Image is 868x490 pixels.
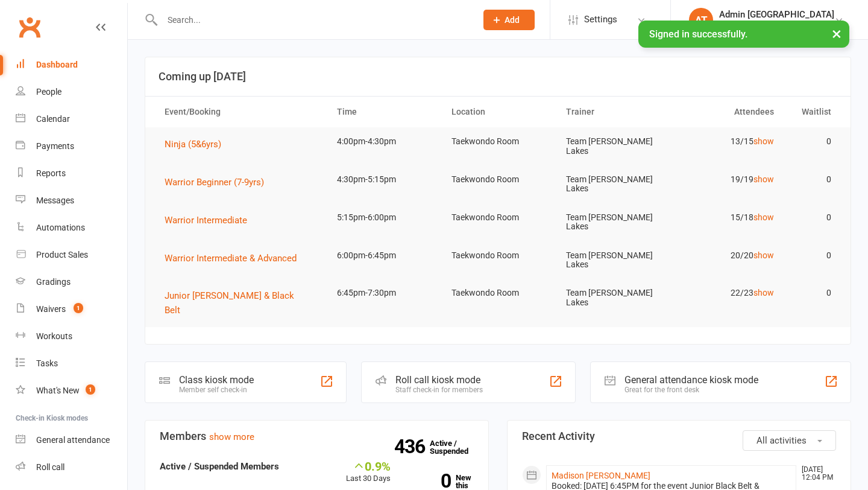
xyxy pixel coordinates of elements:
[552,471,650,480] a: Madison [PERSON_NAME]
[16,350,127,377] a: Tasks
[165,175,272,189] button: Warrior Beginner (7-9yrs)
[796,466,835,482] time: [DATE] 12:04 PM
[36,250,88,259] div: Product Sales
[326,127,441,156] td: 4:00pm-4:30pm
[441,203,555,232] td: Taekwondo Room
[165,177,264,188] span: Warrior Beginner (7-9yrs)
[555,203,670,241] td: Team [PERSON_NAME] Lakes
[36,331,72,341] div: Workouts
[16,51,127,78] a: Dashboard
[753,212,774,222] a: show
[522,430,836,442] h3: Recent Activity
[743,430,836,451] button: All activities
[753,136,774,146] a: show
[753,174,774,184] a: show
[165,253,297,264] span: Warrior Intermediate & Advanced
[346,459,391,485] div: Last 30 Days
[346,459,391,472] div: 0.9%
[14,12,45,42] a: Clubworx
[16,187,127,214] a: Messages
[441,279,555,307] td: Taekwondo Room
[159,71,837,83] h3: Coming up [DATE]
[36,141,74,151] div: Payments
[16,323,127,350] a: Workouts
[441,97,555,127] th: Location
[649,28,747,40] span: Signed in successfully.
[16,377,127,404] a: What's New1
[394,437,430,456] strong: 436
[395,374,483,386] div: Roll call kiosk mode
[179,386,254,394] div: Member self check-in
[785,203,842,232] td: 0
[326,203,441,232] td: 5:15pm-6:00pm
[555,165,670,203] td: Team [PERSON_NAME] Lakes
[785,127,842,156] td: 0
[74,303,83,313] span: 1
[36,87,61,97] div: People
[209,431,254,442] a: show more
[16,214,127,241] a: Automations
[785,165,842,194] td: 0
[555,127,670,165] td: Team [PERSON_NAME] Lakes
[441,165,555,194] td: Taekwondo Room
[326,241,441,270] td: 6:00pm-6:45pm
[326,97,441,127] th: Time
[36,462,64,472] div: Roll call
[86,384,95,395] span: 1
[16,78,127,106] a: People
[16,296,127,323] a: Waivers 1
[36,358,58,368] div: Tasks
[670,241,784,270] td: 20/20
[670,127,784,156] td: 13/15
[36,60,78,69] div: Dashboard
[165,251,305,266] button: Warrior Intermediate & Advanced
[165,139,221,150] span: Ninja (5&6yrs)
[179,374,254,386] div: Class kiosk mode
[36,304,66,314] div: Waivers
[326,165,441,194] td: 4:30pm-5:15pm
[430,430,483,464] a: 436Active / Suspended
[670,203,784,232] td: 15/18
[555,241,670,279] td: Team [PERSON_NAME] Lakes
[624,374,758,386] div: General attendance kiosk mode
[409,472,451,490] strong: 0
[36,196,74,205] div: Messages
[165,137,230,151] button: Ninja (5&6yrs)
[16,454,127,481] a: Roll call
[719,9,834,20] div: Admin [GEOGRAPHIC_DATA]
[165,288,315,317] button: Junior [PERSON_NAME] & Black Belt
[36,223,85,232] div: Automations
[165,213,256,227] button: Warrior Intermediate
[160,461,279,472] strong: Active / Suspended Members
[36,168,66,178] div: Reports
[16,160,127,187] a: Reports
[165,215,247,226] span: Warrior Intermediate
[785,241,842,270] td: 0
[505,15,520,25] span: Add
[670,165,784,194] td: 19/19
[826,21,848,46] button: ×
[753,250,774,260] a: show
[36,277,71,287] div: Gradings
[756,435,807,446] span: All activities
[154,97,326,127] th: Event/Booking
[441,127,555,156] td: Taekwondo Room
[159,11,468,28] input: Search...
[753,288,774,297] a: show
[326,279,441,307] td: 6:45pm-7:30pm
[165,290,294,316] span: Junior [PERSON_NAME] & Black Belt
[16,427,127,454] a: General attendance kiosk mode
[555,279,670,317] td: Team [PERSON_NAME] Lakes
[624,386,758,394] div: Great for the front desk
[719,20,834,31] div: Team [PERSON_NAME] Lakes
[36,386,80,395] div: What's New
[36,435,110,445] div: General attendance
[16,269,127,296] a: Gradings
[689,8,713,32] div: AT
[584,6,617,33] span: Settings
[16,106,127,133] a: Calendar
[160,430,474,442] h3: Members
[16,241,127,269] a: Product Sales
[36,114,70,124] div: Calendar
[670,279,784,307] td: 22/23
